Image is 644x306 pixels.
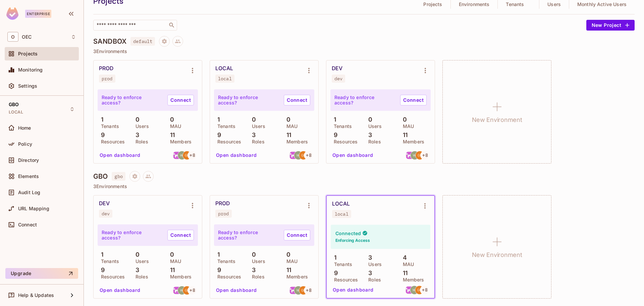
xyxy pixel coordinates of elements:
span: + 8 [422,288,427,292]
p: Resources [98,274,125,279]
img: Santiago.DeIralaMut@oeconnection.com [289,151,298,160]
div: DEV [332,65,342,72]
img: wil.peck@oeconnection.com [294,286,303,295]
img: greg.petros@oeconnection.com [299,151,308,160]
button: Open dashboard [330,285,376,295]
p: 3 [132,132,139,138]
div: prod [102,76,113,81]
p: Environments [459,2,490,7]
p: 11 [283,267,291,273]
div: dev [334,76,342,81]
button: Environment settings [419,64,432,77]
div: dev [102,211,110,216]
p: Roles [132,139,148,144]
p: Members [167,139,192,144]
img: wil.peck@oeconnection.com [294,151,303,160]
p: 0 [249,116,256,123]
p: Members [283,139,308,144]
h4: SANDBOX [93,37,126,45]
p: Tenants [98,124,119,129]
div: prod [218,211,229,216]
p: 0 [399,116,407,123]
p: Members [167,274,192,279]
p: 3 [132,267,139,273]
p: 3 [365,270,372,276]
span: + 8 [306,153,311,158]
span: Policy [18,141,32,147]
span: + 8 [422,153,428,158]
p: 9 [214,267,221,273]
p: 1 [98,251,103,258]
span: GBO [9,102,19,107]
p: Roles [132,274,148,279]
p: 9 [98,132,105,138]
p: Users [132,124,149,129]
p: 1 [330,116,336,123]
p: 0 [132,116,140,123]
p: Users [365,262,382,267]
p: 0 [283,251,290,258]
button: Upgrade [5,268,78,279]
span: URL Mapping [18,206,49,211]
p: 1 [98,116,103,123]
span: gbo [112,172,125,181]
p: Members [399,277,424,282]
span: + 8 [306,288,311,293]
h1: New Environment [472,250,522,260]
p: Tenants [214,259,235,264]
span: Workspace: OEC [22,34,32,40]
p: 0 [167,116,174,123]
p: 3 Environments [93,49,635,54]
p: Tenants [331,262,352,267]
span: LOCAL [9,110,23,115]
p: Roles [249,274,265,279]
div: LOCAL [332,201,350,207]
p: MAU [399,262,414,267]
p: 3 [249,132,256,138]
p: Tenants [98,259,119,264]
p: Roles [365,277,381,282]
p: Roles [365,139,381,144]
p: Roles [249,139,265,144]
h6: Enforcing Access [335,237,370,244]
div: PROD [99,65,113,72]
p: Users [249,124,265,129]
button: Open dashboard [97,285,143,296]
img: Santiago.DeIralaMut@oeconnection.com [405,286,414,294]
p: Resources [331,277,358,282]
a: Connect [400,95,427,105]
p: 4 [399,254,407,261]
p: 3 Environments [93,184,635,189]
p: 11 [167,267,175,273]
div: LOCAL [215,65,233,72]
p: Resources [330,139,358,144]
p: 11 [167,132,175,138]
p: Projects [423,2,442,7]
p: 9 [214,132,221,138]
span: default [130,37,155,46]
img: greg.petros@oeconnection.com [416,151,424,160]
p: Ready to enforce access? [334,95,395,105]
button: Environment settings [302,199,316,212]
p: 0 [249,251,256,258]
p: MAU [399,124,414,129]
img: greg.petros@oeconnection.com [183,151,191,160]
p: 3 [365,132,372,138]
button: Open dashboard [330,150,376,161]
span: Audit Log [18,190,40,195]
img: SReyMgAAAABJRU5ErkJggg== [6,7,18,20]
p: 1 [214,116,220,123]
h1: New Environment [472,115,522,125]
p: Tenants [506,2,524,7]
p: Users [249,259,265,264]
a: Connect [284,230,310,241]
p: Tenants [330,124,352,129]
span: Directory [18,158,39,163]
span: Home [18,125,31,131]
img: greg.petros@oeconnection.com [183,286,191,295]
img: Santiago.DeIralaMut@oeconnection.com [406,151,414,160]
p: 0 [365,116,372,123]
p: 1 [214,251,220,258]
span: + 8 [190,153,195,158]
a: Connect [167,230,194,241]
